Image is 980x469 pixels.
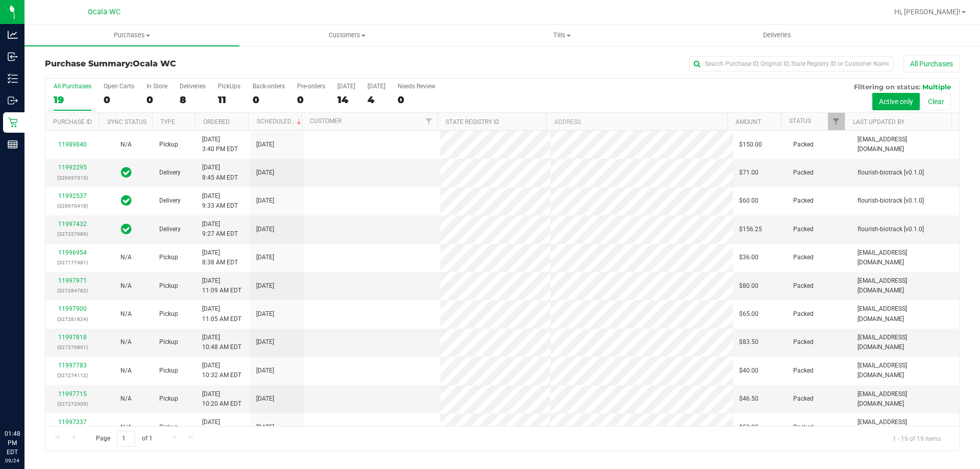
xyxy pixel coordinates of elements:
span: Packed [793,394,814,404]
div: 8 [180,94,206,106]
p: (326970418) [52,201,93,211]
a: Tills [454,24,669,46]
a: Purchases [24,24,239,46]
span: Packed [793,366,814,376]
div: [DATE] [337,83,355,90]
div: Deliveries [180,83,206,90]
a: Scheduled [257,118,303,125]
span: Not Applicable [120,338,132,345]
p: (327276801) [52,342,93,352]
a: 11997900 [58,305,87,312]
span: Packed [793,309,814,319]
span: [DATE] [256,196,274,206]
a: 11992295 [58,164,87,171]
p: (327272909) [52,399,93,409]
span: [DATE] [256,337,274,347]
button: Active only [872,93,920,110]
span: [EMAIL_ADDRESS][DOMAIN_NAME] [857,361,953,380]
span: $36.00 [739,253,758,262]
span: Delivery [159,168,181,178]
span: [DATE] [256,281,274,291]
div: 14 [337,94,355,106]
span: [DATE] 11:05 AM EDT [202,304,241,324]
span: Not Applicable [120,141,132,148]
span: $40.00 [739,366,758,376]
div: [DATE] [367,83,385,90]
span: Delivery [159,196,181,206]
a: Status [789,117,811,125]
span: In Sync [121,222,132,236]
div: 19 [54,94,91,106]
span: Page of 1 [87,431,161,447]
div: 4 [367,94,385,106]
p: 01:48 PM EDT [5,429,20,457]
a: State Registry ID [446,118,499,126]
span: [EMAIL_ADDRESS][DOMAIN_NAME] [857,333,953,352]
button: N/A [120,337,132,347]
span: [DATE] [256,253,274,262]
span: [EMAIL_ADDRESS][DOMAIN_NAME] [857,304,953,324]
span: [DATE] 8:45 AM EDT [202,163,238,182]
inline-svg: Outbound [8,95,18,106]
span: Not Applicable [120,282,132,289]
div: Back-orders [253,83,285,90]
div: 0 [297,94,325,106]
p: (326957313) [52,173,93,183]
span: [DATE] 9:27 AM EDT [202,219,238,239]
span: Not Applicable [120,310,132,317]
h3: Purchase Summary: [45,59,350,68]
div: 0 [146,94,167,106]
button: All Purchases [903,55,960,72]
span: In Sync [121,193,132,208]
input: Search Purchase ID, Original ID, State Registry ID or Customer Name... [689,56,893,71]
span: [DATE] [256,366,274,376]
span: [DATE] [256,225,274,234]
a: 11997432 [58,220,87,228]
span: Customers [240,31,454,40]
span: [EMAIL_ADDRESS][DOMAIN_NAME] [857,135,953,154]
a: Deliveries [670,24,885,46]
span: Delivery [159,225,181,234]
p: (327177481) [52,258,93,267]
p: (327284782) [52,286,93,295]
inline-svg: Analytics [8,30,18,40]
span: flourish-biotrack [v0.1.0] [857,196,924,206]
span: Hi, [PERSON_NAME]! [894,8,961,16]
span: [DATE] 8:38 AM EDT [202,248,238,267]
inline-svg: Inbound [8,52,18,62]
span: $46.50 [739,394,758,404]
a: Purchase ID [53,118,92,126]
button: N/A [120,253,132,262]
span: Deliveries [749,31,805,40]
span: $80.00 [739,281,758,291]
span: Packed [793,168,814,178]
span: [DATE] [256,309,274,319]
span: [DATE] [256,140,274,150]
div: Pre-orders [297,83,325,90]
span: flourish-biotrack [v0.1.0] [857,168,924,178]
a: Sync Status [107,118,146,126]
p: (327257989) [52,229,93,239]
button: N/A [120,366,132,376]
div: 0 [253,94,285,106]
p: (327274112) [52,371,93,380]
a: Customers [239,24,454,46]
span: Packed [793,337,814,347]
button: N/A [120,281,132,291]
a: 11997818 [58,334,87,341]
span: [DATE] 9:11 AM EDT [202,417,238,437]
a: Amount [736,118,761,126]
span: Pickup [159,281,178,291]
span: Packed [793,225,814,234]
a: Filter [828,113,845,130]
input: 1 [117,431,135,447]
span: $83.50 [739,337,758,347]
button: N/A [120,140,132,150]
span: Ocala WC [88,8,120,16]
p: (327281824) [52,314,93,324]
span: [DATE] 10:48 AM EDT [202,333,241,352]
span: Pickup [159,394,178,404]
a: Ordered [203,118,230,126]
div: 0 [398,94,435,106]
span: Not Applicable [120,395,132,402]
